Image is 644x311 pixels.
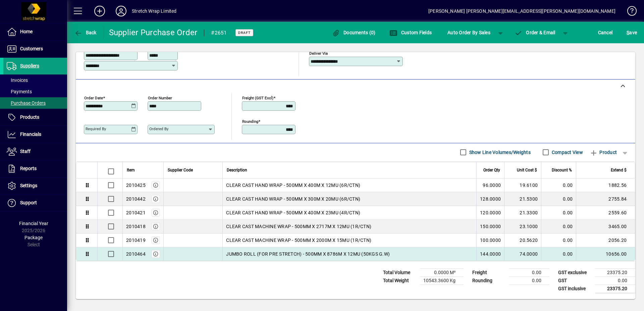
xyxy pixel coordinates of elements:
div: Stretch Wrap Limited [132,6,177,16]
button: Auto Order By Sales [444,27,494,39]
td: 10656.00 [576,247,635,261]
span: CLEAR CAST MACHINE WRAP - 500MM X 2717M X 12MU (1R/CTN) [226,223,371,230]
span: Package [24,235,43,240]
div: 2010418 [126,223,146,230]
mat-label: Order number [148,95,172,100]
td: 100.0000 [476,234,504,247]
td: 0.00 [541,206,576,220]
span: Support [20,200,37,205]
span: Custom Fields [389,30,432,35]
button: Cancel [596,27,614,39]
span: Customers [20,46,43,51]
td: 96.0000 [476,178,504,192]
a: Invoices [3,74,67,86]
div: #2651 [211,28,227,38]
span: Products [20,114,39,120]
a: Reports [3,160,67,177]
span: Staff [20,149,31,154]
td: 20.5620 [504,234,541,247]
div: 2010425 [126,182,146,189]
td: Total Volume [380,268,420,276]
span: S [627,30,629,35]
td: Freight [469,268,509,276]
mat-label: Deliver via [309,51,328,55]
td: 128.0000 [476,192,504,206]
td: 19.6100 [504,178,541,192]
a: Financials [3,126,67,143]
a: Home [3,23,67,40]
a: Staff [3,143,67,160]
td: 0.00 [541,247,576,261]
button: Profile [110,5,132,17]
td: 2755.84 [576,192,635,206]
td: 23375.20 [595,268,635,276]
span: Item [127,166,135,174]
mat-label: Order date [84,95,103,100]
span: Suppliers [20,63,39,68]
span: ave [627,27,637,38]
td: 150.0000 [476,220,504,234]
td: 74.0000 [504,247,541,261]
a: Knowledge Base [622,1,636,23]
td: GST exclusive [555,268,595,276]
td: 23.1000 [504,220,541,234]
span: Cancel [598,27,613,38]
span: Financial Year [19,221,48,226]
td: 21.3300 [504,206,541,220]
div: Supplier Purchase Order [109,27,198,38]
button: Back [72,27,98,39]
a: Support [3,195,67,211]
a: Payments [3,86,67,97]
button: Product [586,146,620,158]
td: GST [555,276,595,284]
span: Supplier Code [168,166,193,174]
span: Financials [20,132,41,137]
span: Order Qty [483,166,500,174]
span: Documents (0) [332,30,376,35]
span: CLEAR CAST HAND WRAP - 500MM X 400M X 12MU (6R/CTN) [226,182,360,189]
td: 23375.20 [595,284,635,293]
span: Product [590,147,617,158]
td: 21.5300 [504,192,541,206]
div: 2010464 [126,251,146,257]
mat-label: Ordered by [149,126,168,131]
span: Payments [7,89,32,94]
td: 0.00 [541,234,576,247]
mat-label: Freight (GST excl) [242,95,273,100]
span: Order & Email [515,30,555,35]
td: 0.0000 M³ [420,268,464,276]
td: 120.0000 [476,206,504,220]
mat-label: Required by [86,126,106,131]
div: 2010421 [126,209,146,216]
div: 2010419 [126,237,146,244]
span: Auto Order By Sales [447,27,490,38]
span: Back [74,30,97,35]
button: Save [625,27,639,39]
td: 2056.20 [576,234,635,247]
span: Discount % [552,166,572,174]
div: 2010442 [126,196,146,202]
span: Invoices [7,77,28,83]
td: GST inclusive [555,284,595,293]
span: Description [227,166,247,174]
span: Purchase Orders [7,100,46,106]
td: 144.0000 [476,247,504,261]
span: Reports [20,166,37,171]
a: Products [3,109,67,126]
a: Customers [3,41,67,57]
span: Settings [20,183,37,188]
td: 0.00 [541,178,576,192]
td: 0.00 [509,276,549,284]
span: CLEAR CAST HAND WRAP - 500MM X 300M X 20MU (6R/CTN) [226,196,360,202]
mat-label: Rounding [242,119,258,123]
app-page-header-button: Back [67,27,104,39]
td: 0.00 [595,276,635,284]
span: Draft [238,31,251,35]
td: 2559.60 [576,206,635,220]
td: 0.00 [541,192,576,206]
button: Custom Fields [388,27,433,39]
label: Compact View [550,149,583,156]
span: CLEAR CAST HAND WRAP - 500MM X 400M X 23MU (4R/CTN) [226,209,360,216]
div: [PERSON_NAME] [PERSON_NAME][EMAIL_ADDRESS][PERSON_NAME][DOMAIN_NAME] [428,6,615,16]
td: 10543.3600 Kg [420,276,464,284]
